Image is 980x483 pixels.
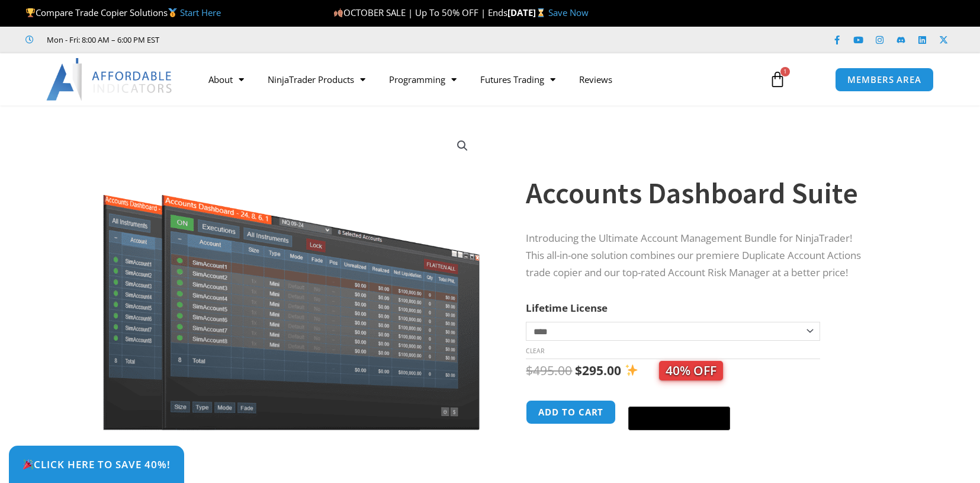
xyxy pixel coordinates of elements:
span: MEMBERS AREA [847,75,921,84]
span: Compare Trade Copier Solutions [25,7,221,18]
a: View full-screen image gallery [452,135,473,156]
span: $ [526,362,533,379]
a: Start Here [180,7,221,18]
p: Introducing the Ultimate Account Management Bundle for NinjaTrader! This all-in-one solution comb... [526,230,872,282]
span: Mon - Fri: 8:00 AM – 6:00 PM EST [44,33,159,47]
iframe: Secure express checkout frame [626,398,732,399]
a: Reviews [567,66,624,93]
span: $ [575,362,582,379]
iframe: PayPal Message 1 [526,440,872,450]
img: ⌛ [536,8,545,17]
img: Screenshot 2024-08-26 155710eeeee [101,126,482,430]
nav: Menu [197,66,756,93]
img: 🥇 [168,8,177,17]
a: About [197,66,256,93]
a: NinjaTrader Products [256,66,377,93]
h1: Accounts Dashboard Suite [526,172,872,214]
img: LogoAI | Affordable Indicators – NinjaTrader [46,58,173,101]
span: 1 [780,67,790,76]
bdi: 495.00 [526,362,572,379]
span: 40% OFF [659,361,723,380]
img: 🍂 [334,8,343,17]
a: Clear options [526,347,544,355]
img: ✨ [625,364,638,376]
a: MEMBERS AREA [835,68,934,92]
button: Add to cart [526,400,616,424]
bdi: 295.00 [575,362,621,379]
button: Buy with GPay [628,407,730,430]
a: Save Now [548,7,589,18]
label: Lifetime License [526,301,608,315]
strong: [DATE] [507,7,548,18]
a: Futures Trading [468,66,567,93]
a: Programming [377,66,468,93]
a: 1 [751,62,804,97]
a: 🎉Click Here to save 40%! [9,446,184,483]
img: 🏆 [26,8,35,17]
img: 🎉 [23,459,33,469]
span: Click Here to save 40%! [23,459,171,469]
iframe: Customer reviews powered by Trustpilot [176,34,354,46]
span: OCTOBER SALE | Up To 50% OFF | Ends [333,7,507,18]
